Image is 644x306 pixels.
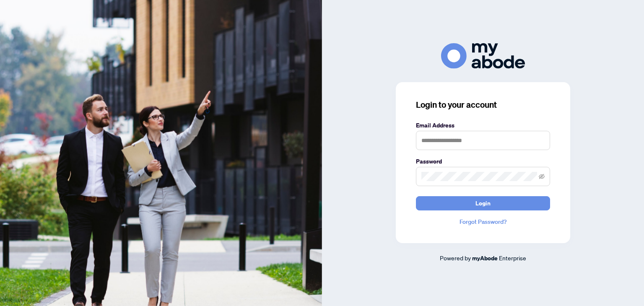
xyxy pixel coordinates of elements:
h3: Login to your account [416,99,550,111]
label: Email Address [416,121,550,130]
a: myAbode [472,254,498,263]
a: Forgot Password? [416,217,550,226]
span: eye-invisible [539,174,545,179]
label: Password [416,157,550,166]
img: ma-logo [441,43,525,69]
button: Login [416,196,550,210]
span: Login [475,197,491,210]
span: Powered by [440,254,471,262]
span: Enterprise [499,254,526,262]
